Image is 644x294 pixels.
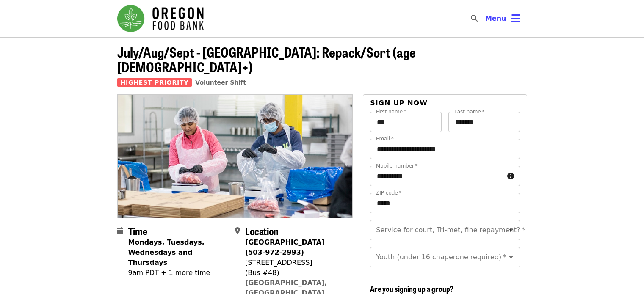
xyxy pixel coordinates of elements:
[370,166,503,186] input: Mobile number
[370,193,520,213] input: ZIP code
[245,223,279,238] span: Location
[195,79,246,86] a: Volunteer Shift
[454,109,484,114] label: Last name
[376,190,401,195] label: ZIP code
[370,283,453,294] span: Are you signing up a group?
[128,268,228,278] div: 9am PDT + 1 more time
[118,95,353,217] img: July/Aug/Sept - Beaverton: Repack/Sort (age 10+) organized by Oregon Food Bank
[485,14,506,22] span: Menu
[376,136,394,141] label: Email
[245,268,346,278] div: (Bus #48)
[376,109,406,114] label: First name
[235,227,240,235] i: map-marker-alt icon
[117,227,123,235] i: calendar icon
[478,8,527,29] button: Toggle account menu
[471,14,478,22] i: search icon
[128,238,205,267] strong: Mondays, Tuesdays, Wednesdays and Thursdays
[128,223,147,238] span: Time
[448,112,520,132] input: Last name
[505,224,517,236] button: Open
[245,258,346,268] div: [STREET_ADDRESS]
[117,5,204,32] img: Oregon Food Bank - Home
[117,78,192,87] span: Highest Priority
[507,172,514,180] i: circle-info icon
[511,12,520,25] i: bars icon
[245,238,324,256] strong: [GEOGRAPHIC_DATA] (503-972-2993)
[370,139,520,159] input: Email
[370,99,428,107] span: Sign up now
[117,42,416,77] span: July/Aug/Sept - [GEOGRAPHIC_DATA]: Repack/Sort (age [DEMOGRAPHIC_DATA]+)
[505,251,517,263] button: Open
[483,8,489,29] input: Search
[370,112,442,132] input: First name
[376,163,417,168] label: Mobile number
